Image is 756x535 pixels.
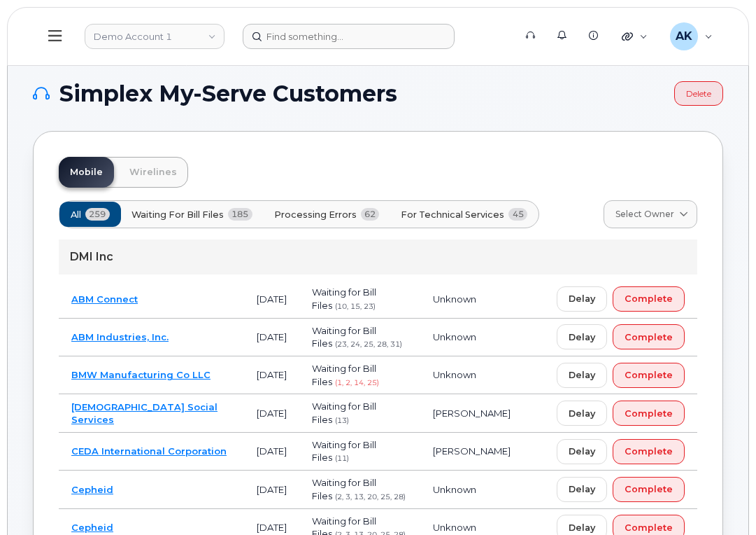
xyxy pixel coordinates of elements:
[569,331,595,344] span: Delay
[557,439,607,464] button: Delay
[244,356,299,394] td: [DATE]
[433,445,511,457] span: [PERSON_NAME]
[274,208,357,221] span: Processing Errors
[335,416,349,425] span: (13)
[244,280,299,318] td: [DATE]
[569,521,595,534] span: Delay
[557,324,607,349] button: Delay
[625,482,673,496] span: Complete
[569,445,595,458] span: Delay
[118,157,188,188] a: Wirelines
[312,325,376,349] span: Waiting for Bill Files
[557,477,607,502] button: Delay
[625,292,673,305] span: Complete
[71,484,113,495] a: Cepheid
[569,482,595,496] span: Delay
[71,401,217,426] a: [DEMOGRAPHIC_DATA] Social Services
[312,401,376,425] span: Waiting for Bill Files
[613,477,685,502] button: Complete
[625,368,673,382] span: Complete
[71,522,113,533] a: Cepheid
[613,439,685,464] button: Complete
[335,492,406,501] span: (2, 3, 13, 20, 25, 28)
[59,157,114,188] a: Mobile
[71,331,169,342] a: ABM Industries, Inc.
[433,408,511,419] span: [PERSON_NAME]
[312,477,376,501] span: Waiting for Bill Files
[131,208,224,221] span: Waiting for Bill Files
[569,368,595,382] span: Delay
[335,378,379,387] span: (1, 2, 14, 25)
[625,407,673,420] span: Complete
[244,394,299,432] td: [DATE]
[615,208,674,221] span: Select Owner
[228,208,252,221] span: 185
[569,292,595,305] span: Delay
[361,208,380,221] span: 62
[244,319,299,356] td: [DATE]
[433,293,476,305] span: Unknown
[613,363,685,388] button: Complete
[401,208,504,221] span: For Technical Services
[625,445,673,458] span: Complete
[335,454,349,463] span: (11)
[557,286,607,312] button: Delay
[433,522,476,533] span: Unknown
[625,521,673,534] span: Complete
[312,439,376,464] span: Waiting for Bill Files
[433,484,476,495] span: Unknown
[312,363,376,387] span: Waiting for Bill Files
[59,239,697,275] div: DMI Inc
[569,407,595,420] span: Delay
[604,200,697,228] a: Select Owner
[557,363,607,388] button: Delay
[625,331,673,344] span: Complete
[71,369,211,380] a: BMW Manufacturing Co LLC
[433,369,476,380] span: Unknown
[71,445,227,457] a: CEDA International Corporation
[244,433,299,471] td: [DATE]
[71,293,138,305] a: ABM Connect
[335,340,402,349] span: (23, 24, 25, 28, 31)
[674,81,723,106] a: Delete
[244,471,299,508] td: [DATE]
[433,331,476,342] span: Unknown
[613,286,685,312] button: Complete
[312,286,376,311] span: Waiting for Bill Files
[508,208,527,221] span: 45
[59,83,397,104] span: Simplex My-Serve Customers
[557,401,607,426] button: Delay
[613,401,685,426] button: Complete
[335,302,376,311] span: (10, 15, 23)
[613,324,685,349] button: Complete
